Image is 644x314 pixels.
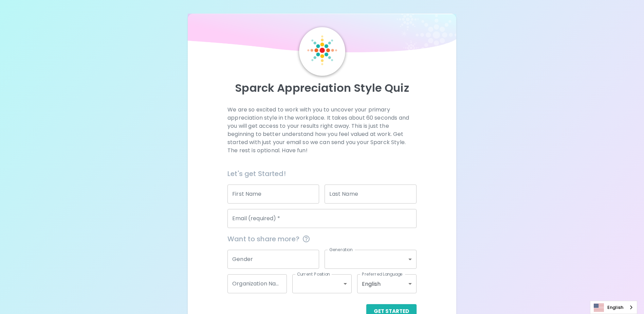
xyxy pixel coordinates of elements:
[307,35,337,65] img: Sparck Logo
[227,106,417,155] p: We are so excited to work with you to uncover your primary appreciation style in the workplace. I...
[297,271,330,277] label: Current Position
[329,247,353,252] label: Generation
[302,235,310,243] svg: This information is completely confidential and only used for aggregated appreciation studies at ...
[196,81,448,95] p: Sparck Appreciation Style Quiz
[227,233,417,244] span: Want to share more?
[357,274,417,293] div: English
[362,271,403,277] label: Preferred Language
[188,14,456,56] img: wave
[590,301,637,314] aside: Language selected: English
[227,168,417,179] h6: Let's get Started!
[590,301,637,314] div: Language
[590,301,637,314] a: English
